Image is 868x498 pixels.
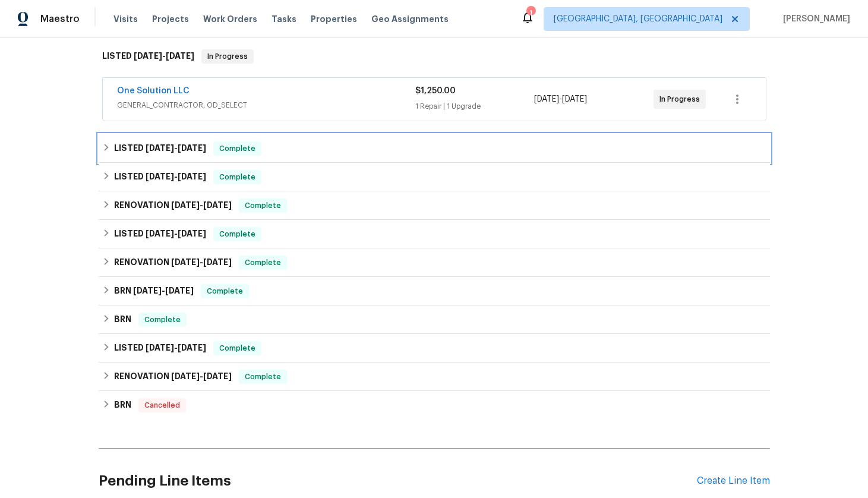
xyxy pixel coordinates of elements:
span: [DATE] [178,172,206,181]
div: LISTED [DATE]-[DATE]In Progress [99,37,770,75]
span: [DATE] [203,258,232,266]
h6: LISTED [114,170,206,184]
a: One Solution LLC [117,87,190,95]
span: [DATE] [146,343,174,352]
h6: LISTED [114,227,206,241]
span: Complete [202,285,248,297]
span: Complete [240,371,286,383]
div: Create Line Item [697,475,770,487]
span: $1,250.00 [415,87,456,95]
span: [DATE] [166,52,194,60]
h6: RENOVATION [114,370,232,384]
span: Complete [240,200,286,212]
span: Complete [214,143,260,155]
span: [GEOGRAPHIC_DATA], [GEOGRAPHIC_DATA] [554,13,722,25]
div: BRN Cancelled [99,391,770,420]
span: [DATE] [134,52,162,60]
span: Geo Assignments [371,13,449,25]
div: BRN [DATE]-[DATE]Complete [99,277,770,305]
span: - [134,52,194,60]
span: Complete [140,314,185,326]
div: RENOVATION [DATE]-[DATE]Complete [99,248,770,277]
span: - [171,258,232,266]
span: [DATE] [178,144,206,152]
span: - [171,201,232,209]
span: Complete [214,228,260,240]
h6: LISTED [114,141,206,156]
span: - [534,93,587,105]
h6: BRN [114,313,131,327]
h6: LISTED [114,341,206,355]
span: Properties [311,13,357,25]
span: [DATE] [171,258,200,266]
div: 1 Repair | 1 Upgrade [415,100,535,112]
span: [DATE] [165,286,194,295]
div: RENOVATION [DATE]-[DATE]Complete [99,363,770,391]
span: Tasks [272,15,296,23]
span: - [146,229,206,238]
span: Complete [214,342,260,354]
span: [DATE] [178,229,206,238]
span: [DATE] [146,229,174,238]
div: BRN Complete [99,305,770,334]
span: [DATE] [203,372,232,380]
span: - [133,286,194,295]
span: [DATE] [534,95,559,103]
h6: BRN [114,398,131,412]
span: Cancelled [140,399,185,411]
span: [PERSON_NAME] [778,13,850,25]
span: Maestro [40,13,80,25]
h6: LISTED [102,49,194,64]
span: [DATE] [146,172,174,181]
span: [DATE] [146,144,174,152]
span: GENERAL_CONTRACTOR, OD_SELECT [117,99,415,111]
div: 1 [526,7,535,19]
h6: RENOVATION [114,198,232,213]
span: [DATE] [178,343,206,352]
span: In Progress [203,51,252,62]
span: Work Orders [203,13,257,25]
span: - [171,372,232,380]
span: - [146,343,206,352]
span: [DATE] [562,95,587,103]
span: [DATE] [171,201,200,209]
span: Complete [214,171,260,183]
span: [DATE] [203,201,232,209]
h6: RENOVATION [114,256,232,270]
div: LISTED [DATE]-[DATE]Complete [99,163,770,191]
h6: BRN [114,284,194,298]
span: Projects [152,13,189,25]
span: [DATE] [133,286,162,295]
span: - [146,172,206,181]
div: LISTED [DATE]-[DATE]Complete [99,220,770,248]
div: LISTED [DATE]-[DATE]Complete [99,134,770,163]
span: In Progress [659,93,705,105]
span: - [146,144,206,152]
div: RENOVATION [DATE]-[DATE]Complete [99,191,770,220]
div: LISTED [DATE]-[DATE]Complete [99,334,770,363]
span: Complete [240,257,286,269]
span: [DATE] [171,372,200,380]
span: Visits [113,13,138,25]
